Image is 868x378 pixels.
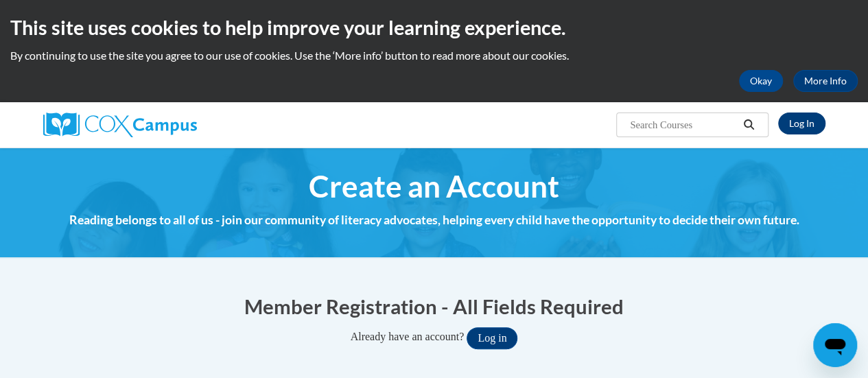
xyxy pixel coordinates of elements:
button: Search [738,117,759,133]
a: Log In [778,113,825,134]
input: Search Courses [629,117,738,133]
span: Already have an account? [351,331,465,342]
button: Log in [467,327,517,349]
h4: Reading belongs to all of us - join our community of literacy advocates, helping every child have... [43,211,825,229]
h2: This site uses cookies to help improve your learning experience. [10,14,858,41]
p: By continuing to use the site you agree to our use of cookies. Use the ‘More info’ button to read... [10,48,858,63]
span: Create an Account [309,168,559,204]
button: Okay [739,70,783,92]
img: Cox Campus [43,113,197,137]
h1: Member Registration - All Fields Required [43,292,825,320]
iframe: Button to launch messaging window [813,323,857,367]
a: More Info [793,70,858,92]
